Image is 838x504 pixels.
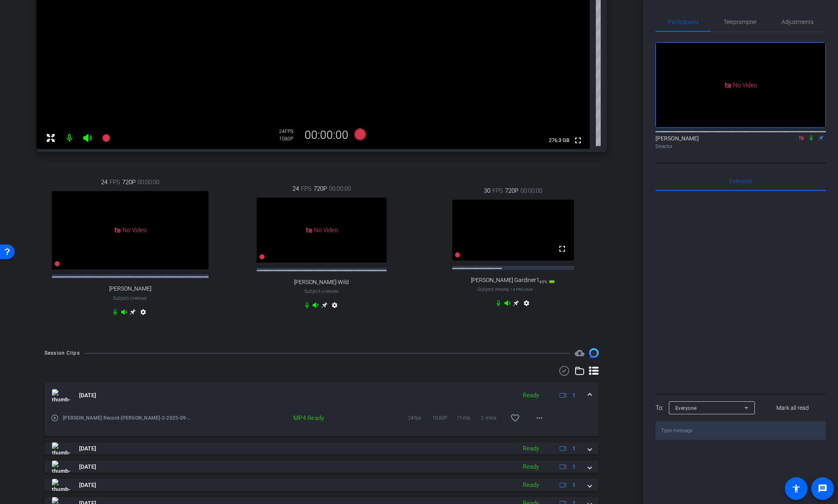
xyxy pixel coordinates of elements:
[572,391,576,400] span: 1
[138,309,148,319] mat-icon: settings
[575,348,584,358] span: Destinations for your clips
[655,134,826,150] div: [PERSON_NAME]
[494,286,495,292] span: -
[546,136,572,145] span: 276.3 GB
[138,178,159,187] span: 00:00:00
[572,444,576,453] span: 1
[573,136,583,145] mat-icon: fullscreen
[668,19,699,25] span: Participants
[45,461,599,473] mat-expansion-panel-header: thumb-nail[DATE]Ready1
[122,226,146,234] span: No Video
[52,442,70,454] img: thumb-nail
[733,81,757,88] span: No Video
[520,186,542,195] span: 00:00:00
[79,481,96,489] span: [DATE]
[729,178,752,184] span: Everyone
[589,348,599,358] img: Session clips
[519,391,543,400] div: Ready
[505,186,518,195] span: 720P
[539,280,547,284] span: 65%
[724,19,757,25] span: Teleprompter
[484,186,490,195] span: 30
[818,484,827,493] mat-icon: message
[301,184,312,193] span: FPS
[265,414,329,422] div: MP4 Ready
[279,136,299,142] div: 1080P
[519,480,543,490] div: Ready
[79,444,96,453] span: [DATE]
[471,277,539,284] span: [PERSON_NAME] Gardiner1
[285,129,293,134] span: FPS
[45,442,599,454] mat-expansion-panel-header: thumb-nail[DATE]Ready1
[52,479,70,491] img: thumb-nail
[129,295,130,301] span: -
[522,300,531,310] mat-icon: settings
[79,391,96,400] span: [DATE]
[477,286,533,293] span: Subject
[63,414,191,422] span: [PERSON_NAME] Record-[PERSON_NAME]-2-2025-09-04-13-18-20-286-0
[791,484,801,493] mat-icon: accessibility
[655,143,826,150] div: Director
[329,184,351,193] span: 00:00:00
[279,128,299,135] div: 24
[492,186,503,195] span: FPS
[572,463,576,471] span: 1
[51,414,59,422] mat-icon: play_circle_outline
[110,178,120,187] span: FPS
[575,348,584,358] mat-icon: cloud_upload
[519,462,543,472] div: Ready
[675,405,697,411] span: Everyone
[314,184,327,193] span: 720P
[45,349,80,357] div: Session Clips
[408,414,432,422] span: 24fps
[109,285,151,292] span: [PERSON_NAME]
[45,479,599,491] mat-expansion-panel-header: thumb-nail[DATE]Ready1
[292,184,299,193] span: 24
[776,404,809,412] span: Mark all read
[101,178,107,187] span: 24
[535,413,544,423] mat-icon: more_horiz
[294,279,349,286] span: [PERSON_NAME]-Wild
[45,382,599,408] mat-expansion-panel-header: thumb-nail[DATE]Ready1
[655,403,663,413] div: To:
[519,444,543,453] div: Ready
[52,389,70,401] img: thumb-nail
[52,461,70,473] img: thumb-nail
[557,244,567,254] mat-icon: fullscreen
[549,278,555,285] mat-icon: battery_std
[572,481,576,489] span: 1
[760,401,826,415] button: Mark all read
[320,289,322,294] span: -
[299,128,354,142] div: 00:00:00
[304,288,339,295] span: Subject
[510,413,520,423] mat-icon: favorite_border
[45,408,599,436] div: thumb-nail[DATE]Ready1
[330,302,339,312] mat-icon: settings
[122,178,135,187] span: 720P
[314,226,338,234] span: No Video
[113,295,147,302] span: Subject
[457,414,481,422] span: 71mb
[481,414,505,422] span: 2 mins
[782,19,814,25] span: Adjustments
[495,287,533,292] span: iPhone 14 Pro Max
[130,296,147,301] span: Chrome
[432,414,457,422] span: 1080P
[79,463,96,471] span: [DATE]
[322,289,339,294] span: Chrome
